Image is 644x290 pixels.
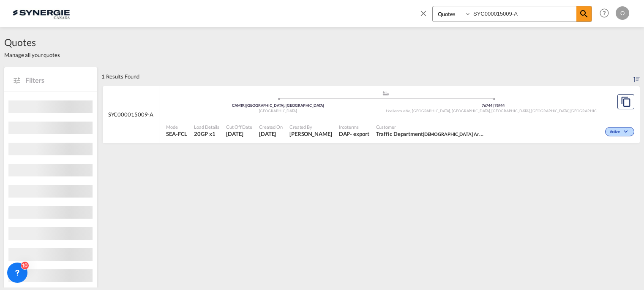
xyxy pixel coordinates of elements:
[350,130,369,138] div: - export
[621,97,631,107] md-icon: assets/icons/custom/copyQuote.svg
[259,108,297,113] span: [GEOGRAPHIC_DATA]
[579,9,589,19] md-icon: icon-magnify
[4,51,60,59] span: Manage all your quotes
[259,124,283,130] span: Created On
[617,94,634,109] button: Copy Quote
[597,6,611,20] span: Help
[610,129,622,135] span: Active
[419,8,428,18] md-icon: icon-close
[376,124,486,130] span: Customer
[605,127,634,136] div: Change Status Here
[423,130,502,137] span: [DEMOGRAPHIC_DATA] Armed Forces
[576,6,592,22] span: icon-magnify
[381,91,391,95] md-icon: assets/icons/custom/ship-fill.svg
[103,86,640,144] div: SYC000015009-A assets/icons/custom/ship-fill.svgassets/icons/custom/roll-o-plane.svgOriginMontrea...
[339,124,369,130] span: Incoterms
[4,35,60,49] span: Quotes
[194,124,219,130] span: Load Details
[419,6,432,26] span: icon-close
[633,67,640,86] div: Sort by: Created On
[166,124,187,130] span: Mode
[226,124,252,130] span: Cut Off Date
[226,130,252,138] span: 24 Sep 2025
[108,111,154,118] span: SYC000015009-A
[289,130,332,138] span: Pablo Gomez Saldarriaga
[194,130,219,138] span: 20GP x 1
[25,76,89,85] span: Filters
[245,103,246,108] span: |
[570,108,570,113] span: ,
[259,130,283,138] span: 24 Sep 2025
[622,130,632,134] md-icon: icon-chevron-down
[101,67,139,86] div: 1 Results Found
[471,6,576,21] input: Enter Quotation Number
[616,6,629,20] div: O
[597,6,616,21] div: Help
[289,124,332,130] span: Created By
[339,130,369,138] div: DAP export
[13,4,70,23] img: 1f56c880d42311ef80fc7dca854c8e59.png
[482,103,494,108] span: 76744
[376,130,486,138] span: Traffic Department Canadian Armed Forces
[493,103,494,108] span: |
[339,130,350,138] div: DAP
[232,103,324,108] span: CAMTR [GEOGRAPHIC_DATA], [GEOGRAPHIC_DATA]
[166,130,187,138] span: SEA-FCL
[494,103,505,108] span: 76744
[570,108,609,113] span: [GEOGRAPHIC_DATA]
[386,108,570,113] span: Hoellenmuehle, [GEOGRAPHIC_DATA], [GEOGRAPHIC_DATA], [GEOGRAPHIC_DATA], [GEOGRAPHIC_DATA]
